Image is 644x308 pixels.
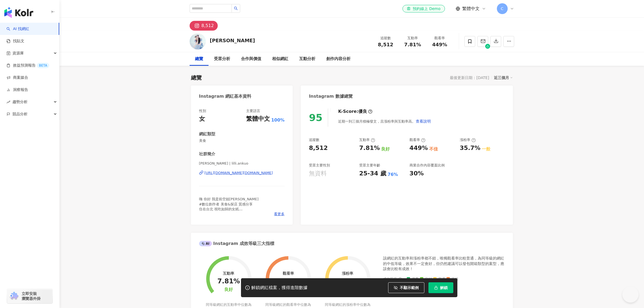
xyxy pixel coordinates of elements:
[204,171,273,175] div: [URL][DOMAIN_NAME][DOMAIN_NAME]
[199,171,285,175] a: [URL][DOMAIN_NAME][DOMAIN_NAME]
[6,63,49,68] a: 效益預測報告BETA
[234,6,238,10] span: search
[22,291,41,301] span: 立即安裝 瀏覽器外掛
[404,42,421,47] span: 7.81%
[383,256,505,272] div: 該網紅的互動率和漲粉率都不錯，唯獨觀看率比較普通，為同等級的網紅的中低等級，效果不一定會好，但仍然建議可以發包開箱類型的案型，應該會比較有成效！
[241,56,261,62] div: 合作與價值
[338,109,372,114] div: K-Score :
[251,285,308,291] div: 解鎖網紅檔案，獲得進階數據
[440,286,448,290] span: 解鎖
[12,47,24,59] span: 資源庫
[199,131,215,137] div: 網紅類型
[199,241,274,247] div: Instagram 成效等級三大指標
[359,144,380,152] div: 7.81%
[462,6,480,12] span: 繁體中文
[274,212,285,217] span: 看更多
[199,197,270,235] span: 嗨 你好 我是前空姐[PERSON_NAME] #數位創作者 美食&探店 質感分享 住在台北 視吃如歸的女紙 #餐廳 #餐酒館 #咖啡店 #小吃 #甜點 分享雙北居多 穿插其他縣市 歡迎合作邀約...
[9,292,19,300] img: chrome extension
[338,116,431,127] div: 近期一到三個月積極發文，且漲粉率與互動率高。
[210,37,255,44] div: [PERSON_NAME]
[407,277,419,281] span: 優秀
[429,146,438,152] div: 不佳
[202,22,214,30] div: 8,512
[309,163,330,168] div: 受眾主要性別
[416,119,431,123] span: 查看說明
[460,144,480,152] div: 35.7%
[271,117,285,123] span: 100%
[388,282,424,293] button: 不顯示範例
[430,35,450,41] div: 觀看率
[432,42,447,47] span: 449%
[400,286,419,290] span: 不顯示範例
[190,33,206,50] img: KOL Avatar
[199,161,285,166] span: [PERSON_NAME] | lilli.ankuo
[409,137,425,142] div: 觀看率
[12,108,28,120] span: 競品分析
[6,75,28,80] a: 商案媒合
[342,271,353,276] div: 漲粉率
[501,6,504,12] span: C
[383,277,505,281] div: 成效等級 ：
[359,137,375,142] div: 互動率
[378,42,393,47] span: 8,512
[199,138,285,143] span: 美食
[402,35,423,41] div: 互動率
[199,151,215,157] div: 社群簡介
[6,38,24,44] a: 找貼文
[6,100,10,104] span: rise
[402,5,445,12] a: 預約線上 Demo
[246,109,260,113] div: 主要語言
[409,163,445,168] div: 商業合作內容覆蓋比例
[309,93,353,99] div: Instagram 數據總覽
[278,278,298,285] div: 449%
[359,169,386,178] div: 25-34 歲
[309,144,328,152] div: 8,512
[415,116,431,127] button: 查看說明
[191,74,202,81] div: 總覽
[326,56,351,62] div: 創作內容分析
[6,87,28,93] a: 洞察報告
[460,137,476,142] div: 漲粉率
[381,146,390,152] div: 良好
[4,7,33,18] img: logo
[7,289,52,303] a: chrome extension立即安裝 瀏覽器外掛
[309,169,327,178] div: 無資料
[214,56,230,62] div: 受眾分析
[450,76,489,80] div: 最後更新日期：[DATE]
[409,144,428,152] div: 449%
[199,93,252,99] div: Instagram 網紅基本資料
[447,277,458,281] span: 不佳
[336,278,359,285] div: 35.7%
[283,271,294,276] div: 觀看率
[409,169,424,178] div: 30%
[199,241,212,246] div: AI
[359,163,380,168] div: 受眾主要年齡
[6,26,29,32] a: searchAI 找網紅
[195,56,203,62] div: 總覽
[428,282,453,293] button: 解鎖
[375,35,396,41] div: 追蹤數
[388,172,398,178] div: 76%
[223,271,234,276] div: 互動率
[12,96,28,108] span: 趨勢分析
[217,278,240,285] div: 7.81%
[199,115,205,123] div: 女
[358,109,367,114] div: 優良
[272,56,288,62] div: 相似網紅
[482,146,490,152] div: 一般
[309,137,319,142] div: 追蹤數
[190,21,218,31] button: 8,512
[299,56,315,62] div: 互動分析
[309,112,322,123] div: 95
[246,115,270,123] div: 繁體中文
[494,74,513,81] div: 近三個月
[420,277,432,281] span: 良好
[433,277,445,281] span: 普通
[199,109,206,113] div: 性別
[407,6,440,11] div: 預約線上 Demo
